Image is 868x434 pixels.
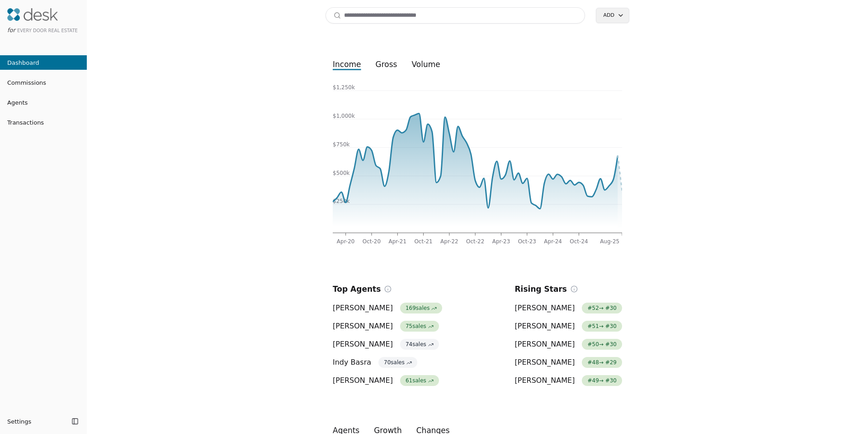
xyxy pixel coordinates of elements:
[333,321,393,332] span: [PERSON_NAME]
[333,170,350,176] tspan: $500k
[518,238,536,245] tspan: Oct-23
[388,238,406,245] tspan: Apr-21
[378,357,417,368] span: 70 sales
[414,238,432,245] tspan: Oct-21
[333,113,355,119] tspan: $1,000k
[440,238,458,245] tspan: Apr-22
[582,357,622,368] span: # 48 → # 29
[333,141,350,148] tspan: $750k
[7,27,15,34] span: for
[17,28,78,33] span: Every Door Real Estate
[400,303,442,313] span: 169 sales
[368,56,405,72] button: gross
[582,303,622,313] span: # 52 → # 30
[333,198,350,204] tspan: $250k
[515,303,575,313] span: [PERSON_NAME]
[515,375,575,386] span: [PERSON_NAME]
[325,56,368,72] button: income
[7,417,31,426] span: Settings
[333,84,355,91] tspan: $1,250k
[337,238,355,245] tspan: Apr-20
[582,375,622,386] span: # 49 → # 30
[400,375,439,386] span: 61 sales
[333,283,381,295] h2: Top Agents
[363,238,381,245] tspan: Oct-20
[333,357,371,368] span: Indy Basra
[515,321,575,332] span: [PERSON_NAME]
[466,238,484,245] tspan: Oct-22
[333,375,393,386] span: [PERSON_NAME]
[400,321,439,332] span: 75 sales
[333,339,393,350] span: [PERSON_NAME]
[404,56,447,72] button: volume
[4,414,69,429] button: Settings
[515,357,575,368] span: [PERSON_NAME]
[582,321,622,332] span: # 51 → # 30
[570,238,588,245] tspan: Oct-24
[600,238,619,245] tspan: Aug-25
[582,339,622,350] span: # 50 → # 30
[333,303,393,313] span: [PERSON_NAME]
[515,283,567,295] h2: Rising Stars
[400,339,439,350] span: 74 sales
[596,8,629,23] button: Add
[492,238,510,245] tspan: Apr-23
[515,339,575,350] span: [PERSON_NAME]
[7,8,58,21] img: Desk
[544,238,562,245] tspan: Apr-24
